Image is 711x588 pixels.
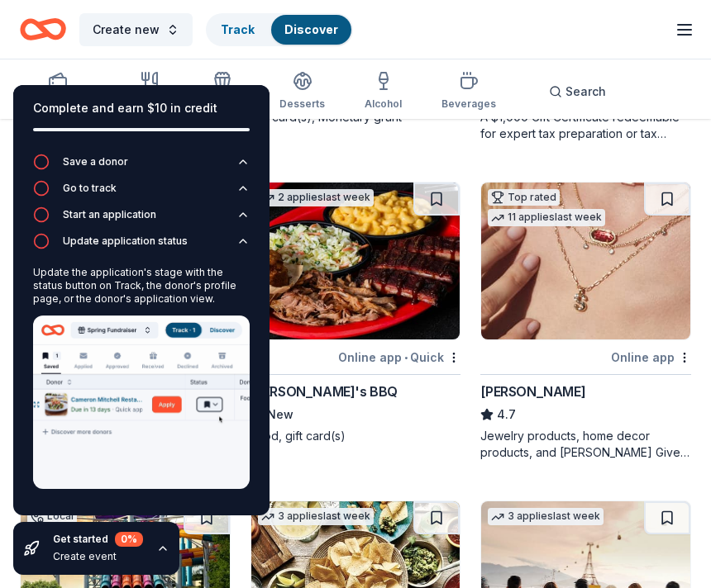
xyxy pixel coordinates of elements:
[480,428,691,461] div: Jewelry products, home decor products, and [PERSON_NAME] Gives Back event in-store or online (or ...
[258,508,374,525] div: 3 applies last week
[115,532,143,547] div: 0 %
[135,64,165,119] button: Meals
[93,20,160,40] span: Create new
[204,64,240,119] button: Snacks
[488,508,604,525] div: 3 applies last week
[258,189,374,206] div: 2 applies last week
[279,97,325,111] div: Desserts
[565,82,606,102] span: Search
[251,182,461,444] a: Image for Sonny's BBQ2 applieslast weekOnline app•Quick[PERSON_NAME]'s BBQNewFood, gift card(s)
[33,98,250,118] div: Complete and earn $10 in credit
[365,64,402,119] button: Alcohol
[481,183,690,339] img: Image for Kendra Scott
[365,97,402,111] div: Alcohol
[79,13,193,46] button: Create new
[33,315,250,489] img: Update
[284,22,338,36] a: Discover
[441,97,496,111] div: Beverages
[338,347,460,367] div: Online app Quick
[20,10,66,49] a: Home
[480,182,691,461] a: Image for Kendra ScottTop rated11 applieslast weekOnline app[PERSON_NAME]4.7Jewelry products, hom...
[221,22,255,36] a: Track
[279,64,325,119] button: Desserts
[53,550,143,563] div: Create event
[441,64,496,119] button: Beverages
[251,382,398,401] div: [PERSON_NAME]'s BBQ
[33,233,250,259] button: Update application status
[480,109,691,142] div: A $1,000 Gift Certificate redeemable for expert tax preparation or tax resolution services—recipi...
[251,428,461,444] div: Food, gift card(s)
[251,183,460,339] img: Image for Sonny's BBQ
[497,405,516,424] span: 4.7
[63,208,156,221] div: Start an application
[63,182,117,195] div: Go to track
[33,259,250,502] div: Update application status
[480,382,585,401] div: [PERSON_NAME]
[33,154,250,180] button: Save a donor
[63,155,128,168] div: Save a donor
[33,266,250,306] div: Update the application's stage with the status button on Track, the donor's profile page, or the ...
[488,209,605,226] div: 11 applies last week
[404,351,408,364] span: •
[536,75,619,108] button: Search
[206,13,353,46] button: TrackDiscover
[63,235,188,248] div: Update application status
[53,532,143,547] div: Get started
[20,64,95,119] button: Auction & raffle
[611,347,691,367] div: Online app
[488,189,560,206] div: Top rated
[33,180,250,206] button: Go to track
[33,206,250,233] button: Start an application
